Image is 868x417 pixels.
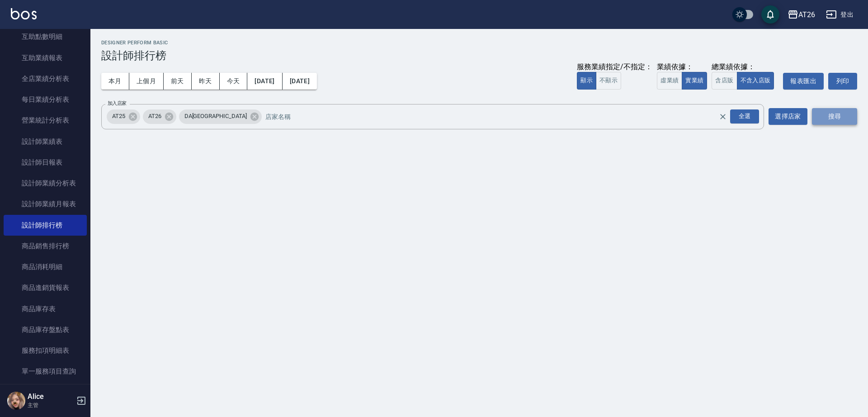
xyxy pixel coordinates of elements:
button: Open [728,108,761,125]
button: save [761,5,779,24]
a: 全店業績分析表 [4,68,87,89]
a: 商品庫存盤點表 [4,319,87,340]
img: Person [7,392,25,410]
button: 搜尋 [812,108,857,125]
img: Logo [11,8,37,19]
div: 總業績依據： [712,62,778,72]
button: 報表匯出 [783,73,824,90]
div: 全選 [730,109,759,123]
a: 商品消耗明細 [4,256,87,277]
button: 含店販 [712,72,737,90]
a: 營業統計分析表 [4,110,87,131]
a: 互助業績報表 [4,47,87,68]
label: 加入店家 [108,100,127,107]
a: 設計師業績月報表 [4,194,87,214]
a: 設計師排行榜 [4,215,87,236]
div: DA[GEOGRAPHIC_DATA] [179,109,262,124]
a: 商品銷售排行榜 [4,236,87,256]
a: 設計師業績表 [4,131,87,152]
input: 店家名稱 [263,109,735,124]
button: 上個月 [129,73,164,90]
span: AT26 [143,112,167,121]
button: 選擇店家 [769,108,807,125]
button: 列印 [828,73,857,90]
button: 本月 [101,73,129,90]
button: 顯示 [577,72,596,90]
button: 今天 [220,73,248,90]
a: 設計師業績分析表 [4,173,87,194]
button: 不顯示 [596,72,621,90]
a: 商品進銷貨報表 [4,277,87,298]
p: 主管 [28,401,74,409]
button: 不含入店販 [737,72,774,90]
h2: Designer Perform Basic [101,40,857,46]
div: 業績依據： [657,62,707,72]
h3: 設計師排行榜 [101,49,857,62]
a: 單一服務項目查詢 [4,361,87,382]
button: 登出 [822,6,857,23]
div: AT26 [143,109,176,124]
h5: Alice [28,392,74,401]
div: 服務業績指定/不指定： [577,62,652,72]
button: 昨天 [192,73,220,90]
div: AT26 [798,9,815,20]
button: 虛業績 [657,72,682,90]
a: 服務扣項明細表 [4,340,87,361]
a: 店販抽成明細 [4,382,87,403]
button: [DATE] [247,73,282,90]
button: 實業績 [682,72,707,90]
button: [DATE] [283,73,317,90]
a: 互助點數明細 [4,26,87,47]
button: Clear [717,110,729,123]
button: 前天 [164,73,192,90]
a: 設計師日報表 [4,152,87,173]
a: 每日業績分析表 [4,89,87,110]
span: DA[GEOGRAPHIC_DATA] [179,112,252,121]
a: 商品庫存表 [4,299,87,319]
div: AT25 [107,109,140,124]
span: AT25 [107,112,131,121]
button: AT26 [784,5,819,24]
